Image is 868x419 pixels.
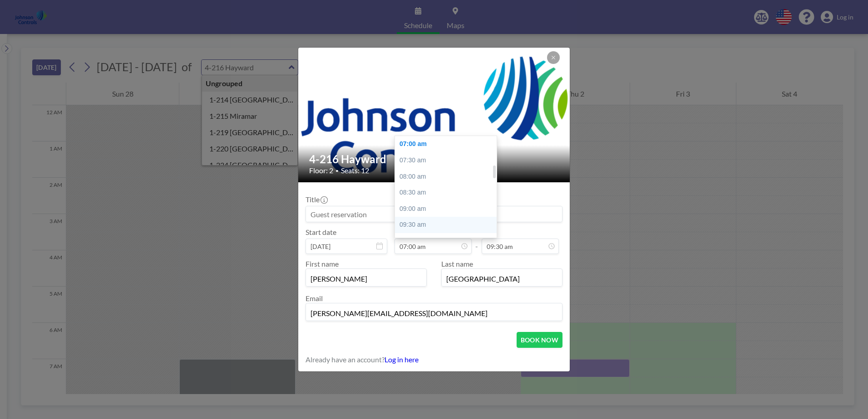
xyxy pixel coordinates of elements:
[395,233,501,249] div: 10:00 am
[517,332,562,348] button: BOOK NOW
[395,169,501,185] div: 08:00 am
[306,271,426,286] input: First name
[341,166,369,175] span: Seats: 12
[306,228,336,237] label: Start date
[395,152,501,169] div: 07:30 am
[442,271,562,286] input: Last name
[306,355,385,364] span: Already have an account?
[306,195,327,204] label: Title
[475,231,478,251] span: -
[395,217,501,233] div: 09:30 am
[395,201,501,217] div: 09:00 am
[441,259,473,268] label: Last name
[306,294,323,302] label: Email
[306,259,339,268] label: First name
[309,166,333,175] span: Floor: 2
[335,167,339,174] span: •
[306,206,562,222] input: Guest reservation
[298,39,571,191] img: 537.png
[309,152,560,166] h2: 4-216 Hayward
[306,305,562,321] input: Email
[395,136,501,152] div: 07:00 am
[385,355,419,364] a: Log in here
[395,185,501,201] div: 08:30 am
